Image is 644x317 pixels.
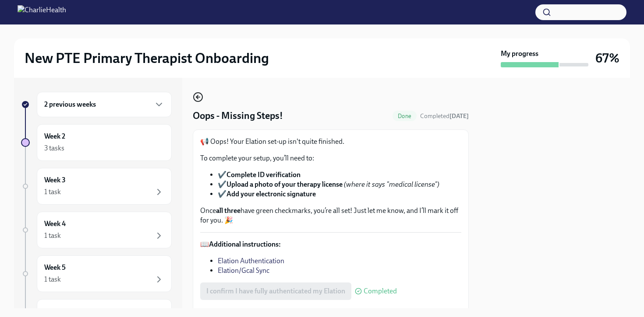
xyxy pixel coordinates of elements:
[44,275,61,284] div: 1 task
[200,206,461,225] p: Once have green checkmarks, you’re all set! Just let me know, and I’ll mark it off for you. 🎉
[44,100,96,109] h6: 2 previous weeks
[37,92,172,117] div: 2 previous weeks
[501,49,538,59] strong: My progress
[44,187,61,197] div: 1 task
[44,143,64,153] div: 3 tasks
[218,189,461,199] li: ✔️
[18,5,66,19] img: CharlieHealth
[364,288,397,295] span: Completed
[200,137,461,146] p: 📢 Oops! Your Elation set-up isn't quite finished.
[200,307,394,316] em: If you find yourself stuck, please
[226,180,343,188] strong: Upload a photo of your therapy license
[393,113,417,119] span: Done
[200,240,461,249] p: 📖
[216,206,241,215] strong: all three
[44,307,66,316] h6: Week 6
[449,112,469,120] strong: [DATE]
[44,231,61,240] div: 1 task
[226,190,316,198] strong: Add your electronic signature
[420,112,469,120] span: Completed
[44,132,65,141] h6: Week 2
[21,255,172,292] a: Week 51 task
[21,212,172,248] a: Week 41 task
[44,175,66,185] h6: Week 3
[420,112,469,120] span: October 13th, 2025 15:53
[218,170,461,180] li: ✔️
[44,263,66,272] h6: Week 5
[218,180,461,189] li: ✔️
[200,153,461,163] p: To complete your setup, you’ll need to:
[344,180,439,188] em: (where it says "medical license")
[25,49,269,67] h2: New PTE Primary Therapist Onboarding
[226,171,301,179] strong: Complete ID verification
[209,240,281,248] strong: Additional instructions:
[44,219,66,229] h6: Week 4
[218,266,269,275] a: Elation/Gcal Sync
[21,124,172,161] a: Week 23 tasks
[595,50,619,66] h3: 67%
[218,257,284,265] a: Elation Authentication
[193,109,283,122] h4: Oops - Missing Steps!
[295,307,394,316] a: create an IT support ticket HERE
[21,168,172,205] a: Week 31 task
